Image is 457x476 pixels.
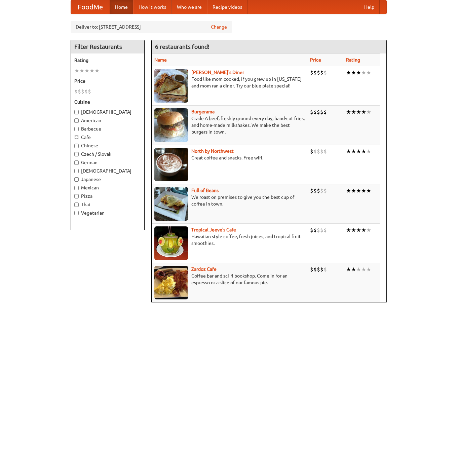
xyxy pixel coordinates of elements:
[191,266,217,272] a: Zardoz Cafe
[79,67,84,74] li: ★
[74,194,79,198] input: Pizza
[313,226,317,234] li: $
[310,187,313,194] li: $
[310,226,313,234] li: $
[359,0,380,14] a: Help
[317,148,320,155] li: $
[323,108,327,116] li: $
[84,88,88,95] li: $
[317,69,320,76] li: $
[74,99,141,105] h5: Cuisine
[366,226,371,234] li: ★
[346,266,351,273] li: ★
[320,108,323,116] li: $
[191,70,244,75] a: [PERSON_NAME]'s Diner
[356,148,361,155] li: ★
[356,187,361,194] li: ★
[88,88,91,95] li: $
[211,24,227,30] a: Change
[71,21,232,33] div: Deliver to: [STREET_ADDRESS]
[317,187,320,194] li: $
[154,194,305,207] p: We roast on premises to give you the best cup of coffee in town.
[154,76,305,89] p: Food like mom cooked, if you grew up in [US_STATE] and mom ran a diner. Try our blue plate special!
[313,187,317,194] li: $
[154,154,305,161] p: Great coffee and snacks. Free wifi.
[74,201,141,208] label: Thai
[310,266,313,273] li: $
[366,69,371,76] li: ★
[317,108,320,116] li: $
[313,108,317,116] li: $
[81,88,84,95] li: $
[310,69,313,76] li: $
[74,109,141,115] label: [DEMOGRAPHIC_DATA]
[154,266,188,299] img: zardoz.jpg
[74,177,79,182] input: Japanese
[351,108,356,116] li: ★
[361,108,366,116] li: ★
[366,148,371,155] li: ★
[74,186,79,190] input: Mexican
[74,211,79,215] input: Vegetarian
[74,159,141,166] label: German
[356,69,361,76] li: ★
[366,266,371,273] li: ★
[154,108,188,142] img: burgerama.jpg
[191,227,236,232] a: Tropical Jeeve's Cafe
[351,148,356,155] li: ★
[346,226,351,234] li: ★
[313,69,317,76] li: $
[361,69,366,76] li: ★
[310,57,321,63] a: Price
[71,0,110,14] a: FoodMe
[154,115,305,135] p: Grade A beef, freshly ground every day, hand-cut fries, and home-made milkshakes. We make the bes...
[320,226,323,234] li: $
[71,40,144,53] h4: Filter Restaurants
[154,226,188,260] img: jeeves.jpg
[74,117,141,124] label: American
[323,226,327,234] li: $
[133,0,172,14] a: How it works
[172,0,207,14] a: Who we are
[74,193,141,199] label: Pizza
[74,160,79,165] input: German
[74,67,79,74] li: ★
[74,142,141,149] label: Chinese
[361,226,366,234] li: ★
[191,148,234,154] b: North by Northwest
[74,203,79,207] input: Thai
[310,108,313,116] li: $
[110,0,133,14] a: Home
[74,210,141,216] label: Vegetarian
[154,148,188,181] img: north.jpg
[74,144,79,148] input: Chinese
[351,266,356,273] li: ★
[323,69,327,76] li: $
[346,57,360,63] a: Rating
[313,148,317,155] li: $
[191,109,215,114] a: Burgerama
[323,148,327,155] li: $
[361,148,366,155] li: ★
[323,266,327,273] li: $
[346,69,351,76] li: ★
[351,69,356,76] li: ★
[320,266,323,273] li: $
[154,69,188,103] img: sallys.jpg
[84,67,89,74] li: ★
[320,69,323,76] li: $
[346,148,351,155] li: ★
[74,184,141,191] label: Mexican
[191,188,219,193] b: Full of Beans
[361,187,366,194] li: ★
[74,57,141,64] h5: Rating
[361,266,366,273] li: ★
[207,0,247,14] a: Recipe videos
[74,134,141,141] label: Cafe
[154,233,305,247] p: Hawaiian style coffee, fresh juices, and tropical fruit smoothies.
[94,67,100,74] li: ★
